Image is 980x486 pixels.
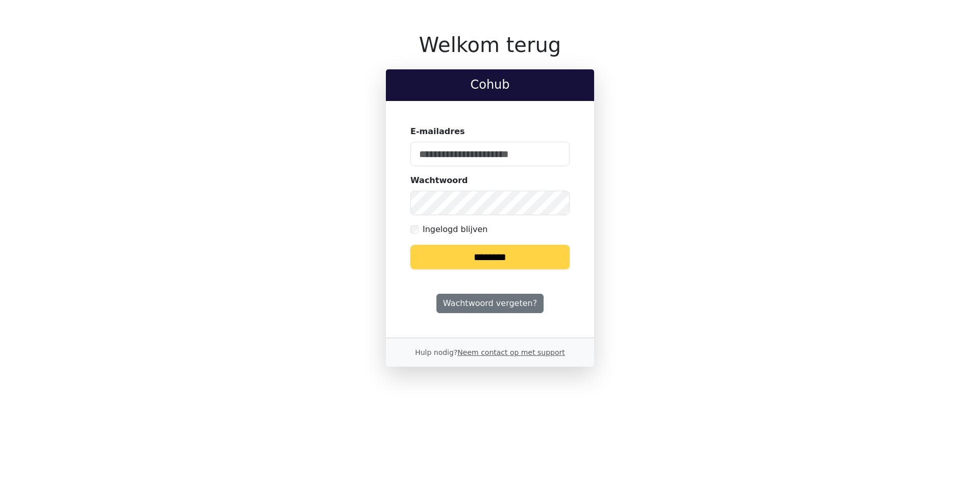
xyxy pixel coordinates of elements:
[436,294,544,313] a: Wachtwoord vergeten?
[423,223,487,236] label: Ingelogd blijven
[410,174,468,187] label: Wachtwoord
[386,33,594,57] h1: Welkom terug
[410,125,465,138] label: E-mailadres
[415,348,565,356] small: Hulp nodig?
[457,348,565,356] a: Neem contact op met support
[394,78,586,92] h2: Cohub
